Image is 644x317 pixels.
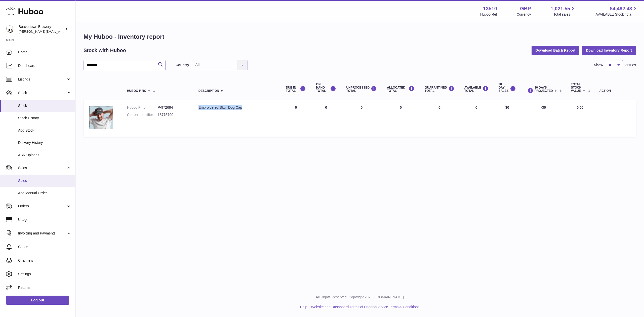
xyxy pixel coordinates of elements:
span: Invoicing and Payments [18,231,66,236]
span: Listings [18,77,66,82]
td: 0 [382,100,420,137]
a: Log out [6,296,69,305]
span: Delivery History [18,140,71,145]
td: -30 [521,100,566,137]
img: product image [89,105,114,130]
span: Stock [18,91,66,95]
span: entries [625,63,636,67]
h2: Stock with Huboo [84,47,126,54]
span: Sales [18,166,66,170]
span: Stock History [18,116,71,121]
span: 30 DAYS PROJECTED [535,86,553,93]
div: Action [599,89,631,93]
a: Service Terms & Conditions [376,305,420,309]
td: 30 [494,100,521,137]
span: ASN Uploads [18,153,71,157]
td: 0 [459,100,494,137]
strong: 13510 [483,5,497,12]
span: Channels [18,258,71,263]
button: Download Batch Report [532,46,580,55]
span: 0 [438,105,440,109]
span: [PERSON_NAME][EMAIL_ADDRESS][PERSON_NAME][DOMAIN_NAME] [19,29,128,33]
div: Beavertown Brewery [19,24,64,34]
span: Add Manual Order [18,191,71,195]
a: Help [300,305,307,309]
dt: Huboo P no [127,105,158,110]
label: Country [176,63,189,67]
h1: My Huboo - Inventory report [84,33,636,41]
span: Stock [18,103,71,108]
li: and [309,305,419,309]
dd: P-972684 [158,105,188,110]
div: Currency [517,12,531,17]
span: 0.00 [577,105,583,109]
span: Cases [18,245,71,249]
div: Huboo Ref [480,12,497,17]
td: 0 [311,100,341,137]
span: Huboo P no [127,89,146,93]
a: 84,482.43 AVAILABLE Stock Total [595,5,638,17]
div: 30 DAY SALES [499,83,516,93]
span: Returns [18,285,71,290]
div: Embroidered Skull Dog Cap [198,105,276,110]
span: Total stock value [571,83,581,93]
span: Settings [18,272,71,276]
span: 1,021.55 [551,5,570,12]
span: 84,482.43 [610,5,632,12]
div: AVAILABLE Total [464,86,489,93]
span: Total sales [553,12,576,17]
label: Show [594,63,603,67]
a: Website and Dashboard Terms of Use [311,305,370,309]
span: AVAILABLE Stock Total [595,12,638,17]
span: Add Stock [18,128,71,133]
td: 0 [341,100,382,137]
div: ON HAND Total [316,83,336,93]
div: DUE IN TOTAL [286,86,306,93]
span: Home [18,50,71,55]
div: QUARANTINED Total [425,86,454,93]
div: UNPROCESSED Total [346,86,377,93]
span: Sales [18,178,71,183]
img: Matthew.McCormack@beavertownbrewery.co.uk [6,25,14,33]
p: All Rights Reserved. Copyright 2025 - [DOMAIN_NAME] [79,295,640,300]
dt: Current identifier [127,112,158,117]
span: Usage [18,217,71,222]
a: 1,021.55 Total sales [551,5,576,17]
div: ALLOCATED Total [387,86,415,93]
button: Download Inventory Report [582,46,636,55]
td: 0 [281,100,311,137]
span: Orders [18,204,66,209]
span: Dashboard [18,63,71,68]
strong: GBP [520,5,531,12]
span: Description [198,89,219,93]
dd: 13775790 [158,112,188,117]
